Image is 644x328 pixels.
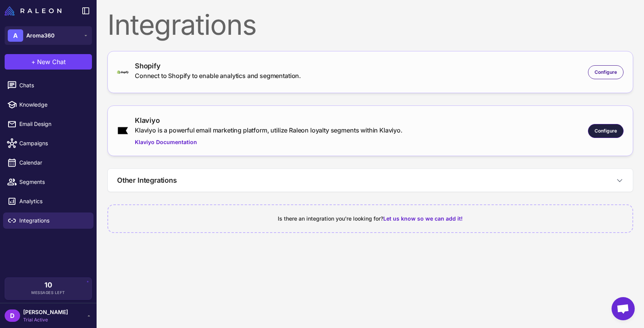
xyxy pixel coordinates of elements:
[3,135,93,151] a: Campaigns
[108,169,633,192] button: Other Integrations
[595,127,617,134] span: Configure
[107,11,633,39] div: Integrations
[19,158,87,167] span: Calendar
[19,100,87,109] span: Knowledge
[26,31,54,40] span: Aroma360
[117,175,177,185] h3: Other Integrations
[135,126,403,135] div: Klaviyo is a powerful email marketing platform, utilize Raleon loyalty segments within Klaviyo.
[135,61,301,71] div: Shopify
[5,54,92,70] button: +New Chat
[135,115,403,126] div: Klaviyo
[23,316,68,323] span: Trial Active
[31,57,36,66] span: +
[612,297,635,320] div: Open chat
[5,309,20,322] div: D
[595,69,617,76] span: Configure
[44,282,52,289] span: 10
[3,212,93,229] a: Integrations
[3,193,93,209] a: Analytics
[135,71,301,80] div: Connect to Shopify to enable analytics and segmentation.
[5,6,65,15] a: Raleon Logo
[37,57,66,66] span: New Chat
[19,216,87,225] span: Integrations
[3,174,93,190] a: Segments
[117,70,129,74] img: shopify-logo-primary-logo-456baa801ee66a0a435671082365958316831c9960c480451dd0330bcdae304f.svg
[19,81,87,90] span: Chats
[19,139,87,148] span: Campaigns
[117,214,623,223] div: Is there an integration you're looking for?
[23,308,68,316] span: [PERSON_NAME]
[5,26,92,45] button: AAroma360
[117,126,129,135] img: klaviyo.png
[8,29,23,42] div: A
[135,138,403,146] a: Klaviyo Documentation
[19,178,87,186] span: Segments
[3,155,93,171] a: Calendar
[383,215,463,222] span: Let us know so we can add it!
[3,97,93,113] a: Knowledge
[5,6,61,15] img: Raleon Logo
[3,116,93,132] a: Email Design
[31,290,65,296] span: Messages Left
[19,197,87,206] span: Analytics
[19,120,87,128] span: Email Design
[3,77,93,93] a: Chats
